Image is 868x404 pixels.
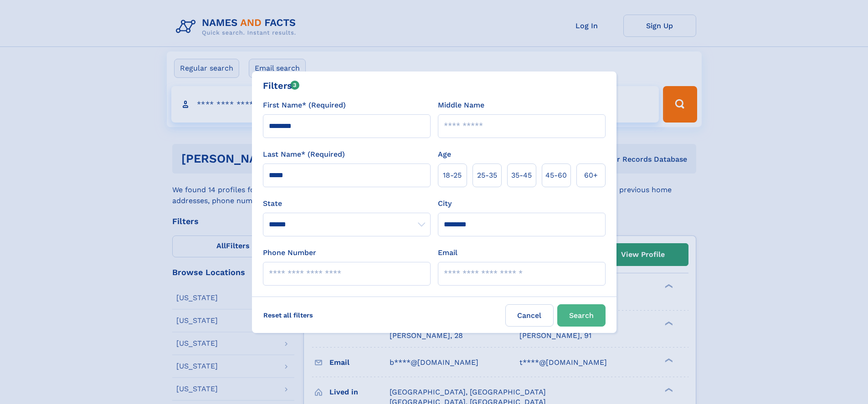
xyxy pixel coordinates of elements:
label: Cancel [505,304,554,327]
div: Filters [263,79,300,92]
button: Search [557,304,606,327]
span: 25‑35 [477,170,497,181]
label: Middle Name [438,100,484,111]
span: 35‑45 [511,170,532,181]
label: Email [438,247,457,258]
span: 18‑25 [443,170,462,181]
label: First Name* (Required) [263,100,346,111]
label: Phone Number [263,247,316,258]
label: Reset all filters [257,304,319,326]
label: Age [438,149,451,160]
span: 45‑60 [545,170,567,181]
label: City [438,198,452,209]
label: State [263,198,431,209]
span: 60+ [584,170,598,181]
label: Last Name* (Required) [263,149,345,160]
